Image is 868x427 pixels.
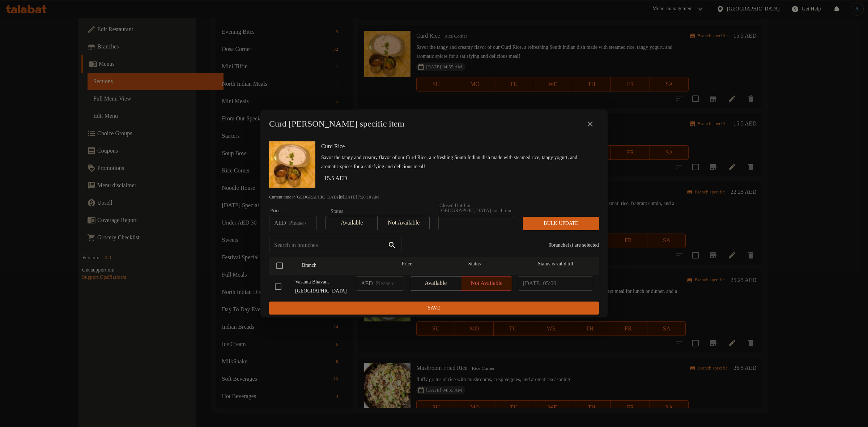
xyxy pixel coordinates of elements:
button: Not available [377,216,429,230]
h6: 15.5 AED [324,173,593,183]
h6: Curd Rice [321,141,593,151]
span: Not available [380,218,426,228]
p: Savor the tangy and creamy flavor of our Curd Rice, a refreshing South Indian dish made with stea... [321,153,593,171]
p: AED [274,219,286,227]
input: Search in branches [269,238,385,252]
span: Status [437,260,512,269]
button: Save [269,302,599,315]
span: Price [383,260,431,269]
img: Curd Rice [269,141,315,188]
span: Branch [302,261,377,270]
p: 0 branche(s) are selected [549,242,599,249]
span: Status is valid till [518,260,593,269]
span: Vasanta Bhavan, [GEOGRAPHIC_DATA] [295,278,350,296]
input: Please enter price [289,216,317,230]
button: Bulk update [523,217,599,230]
button: close [582,115,599,133]
h2: Curd [PERSON_NAME] specific item [269,118,404,130]
p: Current time in [GEOGRAPHIC_DATA] is [DATE] 7:20:10 AM [269,194,599,200]
span: Available [329,218,375,228]
p: AED [361,279,373,288]
span: Bulk update [529,219,593,228]
button: Available [325,216,378,230]
span: Save [275,304,593,313]
input: Please enter price [376,276,404,291]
